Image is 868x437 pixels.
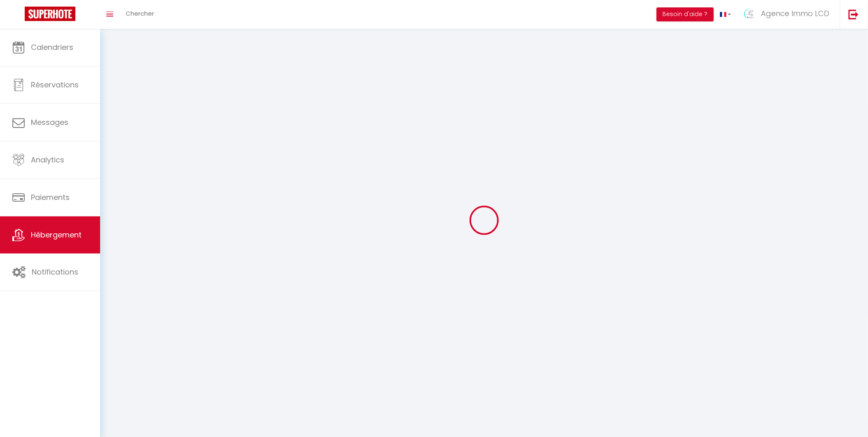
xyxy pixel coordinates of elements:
[126,9,154,18] span: Chercher
[31,155,64,165] span: Analytics
[7,3,31,28] button: Ouvrir le widget de chat LiveChat
[744,7,756,20] img: ...
[25,7,75,21] img: Super Booking
[31,230,82,240] span: Hébergement
[657,7,714,21] button: Besoin d'aide ?
[31,42,73,52] span: Calendriers
[31,117,68,127] span: Messages
[849,9,859,19] img: logout
[31,192,70,202] span: Paiements
[761,8,830,19] span: Agence Immo LCD
[833,400,862,431] iframe: Chat
[32,267,78,277] span: Notifications
[31,80,79,90] span: Réservations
